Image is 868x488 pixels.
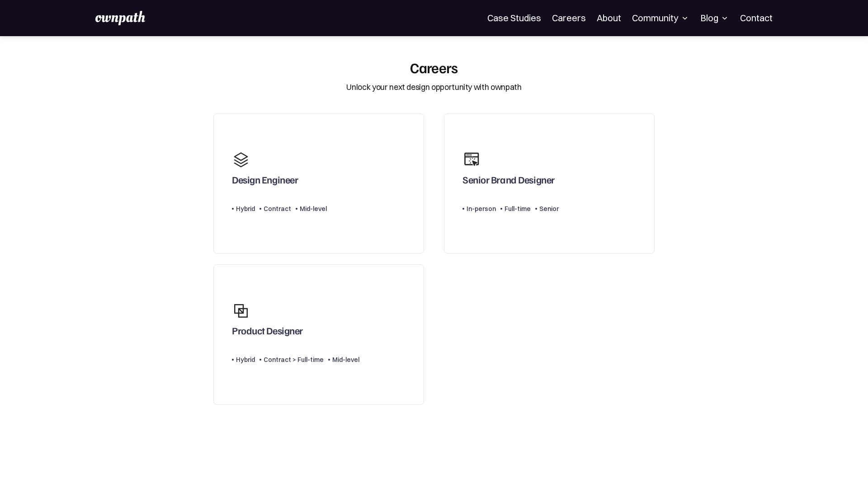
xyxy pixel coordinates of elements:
[332,354,359,365] div: Mid-level
[462,174,555,190] div: Senior Brand Designer
[505,203,531,214] div: Full-time
[410,59,458,76] div: Careers
[213,113,424,254] a: Design EngineerHybridContractMid-level
[597,13,621,23] a: About
[232,324,303,341] div: Product Designer
[264,354,324,365] div: Contract > Full-time
[487,13,541,23] a: Case Studies
[467,203,496,214] div: In-person
[552,13,586,23] a: Careers
[539,203,559,214] div: Senior
[213,264,424,405] a: Product DesignerHybridContract > Full-timeMid-level
[236,354,255,365] div: Hybrid
[444,113,655,254] a: Senior Brand DesignerIn-personFull-timeSenior
[740,13,773,23] a: Contact
[232,174,298,190] div: Design Engineer
[264,203,291,214] div: Contract
[236,203,255,214] div: Hybrid
[346,81,521,93] div: Unlock your next design opportunity with ownpath
[632,13,689,23] div: Community
[700,13,729,23] div: Blog
[300,203,327,214] div: Mid-level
